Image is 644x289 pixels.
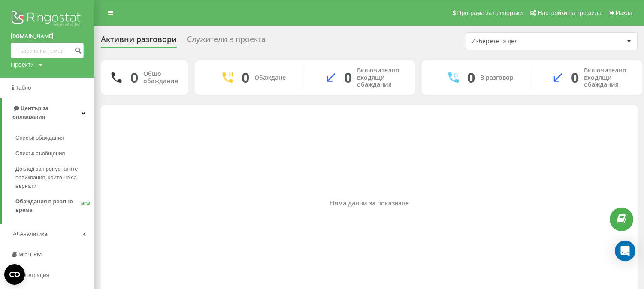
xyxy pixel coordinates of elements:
span: Център за оплаквания [12,105,48,120]
a: Списък съобщения [15,146,94,161]
div: Няма данни за показване [108,200,631,207]
div: 0 [242,69,249,86]
a: Списък обаждания [15,130,94,146]
div: Общо обаждания [143,70,178,85]
span: Табло [15,84,31,91]
div: Служители в проекта [187,35,266,48]
button: Open CMP widget [4,264,25,285]
div: 0 [344,69,352,86]
div: 0 [130,69,138,86]
span: Доклад за пропуснатите повиквания, които не са върнати [15,165,90,190]
span: Аналитика [20,231,47,237]
span: Настройки на профила [538,9,602,16]
span: Изход [616,9,632,16]
div: В разговор [480,74,514,81]
img: Ringostat logo [11,9,84,30]
span: Програма за препоръки [457,9,523,16]
a: Център за оплаквания [2,98,94,127]
input: Търсене по номер [11,43,84,58]
span: Списък обаждания [15,134,64,142]
a: Доклад за пропуснатите повиквания, които не са върнати [15,161,94,194]
div: Проекти [11,60,34,69]
div: 0 [467,69,475,86]
div: Активни разговори [101,35,177,48]
span: Обаждания в реално време [15,197,81,214]
div: Включително входящи обаждания [357,67,402,88]
div: Обаждане [254,74,286,81]
span: Списък съобщения [15,149,65,158]
a: Обаждания в реално времеNEW [15,194,94,218]
div: Изберете отдел [471,38,574,45]
span: Интеграция [19,272,49,278]
span: Mini CRM [18,251,42,258]
div: 0 [571,69,579,86]
a: [DOMAIN_NAME] [11,32,84,41]
div: Включително входящи обаждания [584,67,629,88]
div: Open Intercom Messenger [615,241,635,261]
